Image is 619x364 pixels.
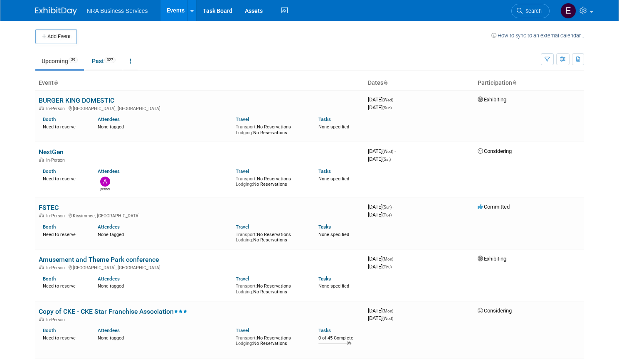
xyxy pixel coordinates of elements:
[478,256,506,262] span: Exhibiting
[69,57,78,63] span: 39
[39,157,44,162] img: In-Person Event
[368,96,396,103] span: [DATE]
[35,53,84,69] a: Upcoming39
[382,309,393,313] span: (Mon)
[318,116,331,122] a: Tasks
[560,3,576,19] img: Eric Weiss
[236,237,253,243] span: Lodging:
[98,334,229,341] div: None tagged
[236,176,257,182] span: Transport:
[43,175,86,182] div: Need to reserve
[318,335,361,341] div: 0 of 45 Complete
[368,204,394,210] span: [DATE]
[511,4,550,18] a: Search
[382,257,393,261] span: (Mon)
[98,230,229,238] div: None tagged
[43,230,86,238] div: Need to reserve
[46,106,67,111] span: In-Person
[39,148,64,156] a: NextGen
[43,224,56,230] a: Booth
[236,224,249,230] a: Travel
[35,76,365,90] th: Event
[368,307,396,314] span: [DATE]
[39,317,44,321] img: In-Person Event
[236,335,257,341] span: Transport:
[43,168,56,174] a: Booth
[382,149,393,154] span: (Wed)
[236,230,306,243] div: No Reservations No Reservations
[318,232,349,237] span: None specified
[318,327,331,333] a: Tasks
[478,148,512,154] span: Considering
[347,341,352,352] td: 0%
[236,168,249,174] a: Travel
[39,204,59,212] a: FSTEC
[382,265,392,269] span: (Thu)
[39,106,44,110] img: In-Person Event
[368,156,391,162] span: [DATE]
[318,283,349,289] span: None specified
[98,168,120,174] a: Attendees
[54,79,58,86] a: Sort by Event Name
[474,76,584,90] th: Participation
[39,265,44,269] img: In-Person Event
[87,7,148,14] span: NRA Business Services
[318,224,331,230] a: Tasks
[478,96,506,103] span: Exhibiting
[46,317,67,322] span: In-Person
[100,177,110,187] img: Amy Guy
[478,307,512,314] span: Considering
[100,187,110,192] div: Amy Guy
[318,276,331,282] a: Tasks
[43,123,86,130] div: Need to reserve
[382,106,392,110] span: (Sun)
[236,334,306,347] div: No Reservations No Reservations
[368,104,392,111] span: [DATE]
[236,283,257,289] span: Transport:
[236,341,253,346] span: Lodging:
[368,148,396,154] span: [DATE]
[368,263,392,270] span: [DATE]
[35,29,77,44] button: Add Event
[98,224,120,230] a: Attendees
[35,7,77,15] img: ExhibitDay
[382,98,393,102] span: (Wed)
[236,116,249,122] a: Travel
[236,327,249,333] a: Travel
[98,123,229,130] div: None tagged
[318,124,349,130] span: None specified
[236,232,257,237] span: Transport:
[523,8,542,14] span: Search
[98,116,120,122] a: Attendees
[98,276,120,282] a: Attendees
[478,204,510,210] span: Committed
[491,32,584,39] a: How to sync to an external calendar...
[368,315,393,321] span: [DATE]
[236,276,249,282] a: Travel
[98,282,229,289] div: None tagged
[395,256,396,262] span: -
[512,79,516,86] a: Sort by Participation Type
[395,148,396,154] span: -
[39,213,44,217] img: In-Person Event
[39,264,361,271] div: [GEOGRAPHIC_DATA], [GEOGRAPHIC_DATA]
[46,213,67,219] span: In-Person
[39,256,159,263] a: Amusement and Theme Park conference
[43,327,56,333] a: Booth
[365,76,474,90] th: Dates
[46,157,67,163] span: In-Person
[236,123,306,135] div: No Reservations No Reservations
[368,212,392,218] span: [DATE]
[236,182,253,187] span: Lodging:
[382,205,392,209] span: (Sun)
[318,168,331,174] a: Tasks
[39,105,361,111] div: [GEOGRAPHIC_DATA], [GEOGRAPHIC_DATA]
[383,79,387,86] a: Sort by Start Date
[318,176,349,182] span: None specified
[98,327,120,333] a: Attendees
[382,157,391,162] span: (Sat)
[86,53,122,69] a: Past327
[104,57,116,63] span: 327
[43,282,86,289] div: Need to reserve
[236,175,306,187] div: No Reservations No Reservations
